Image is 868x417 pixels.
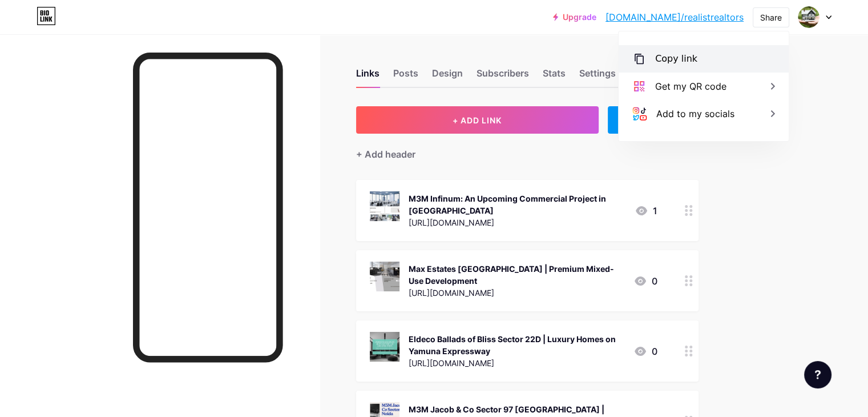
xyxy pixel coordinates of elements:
[553,13,596,22] a: Upgrade
[605,10,744,24] a: [DOMAIN_NAME]/realistrealtors
[656,107,734,121] div: Add to my socials
[655,79,726,93] div: Get my QR code
[798,6,819,28] img: realistrealtors
[655,52,697,66] div: Copy link
[760,11,782,23] div: Share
